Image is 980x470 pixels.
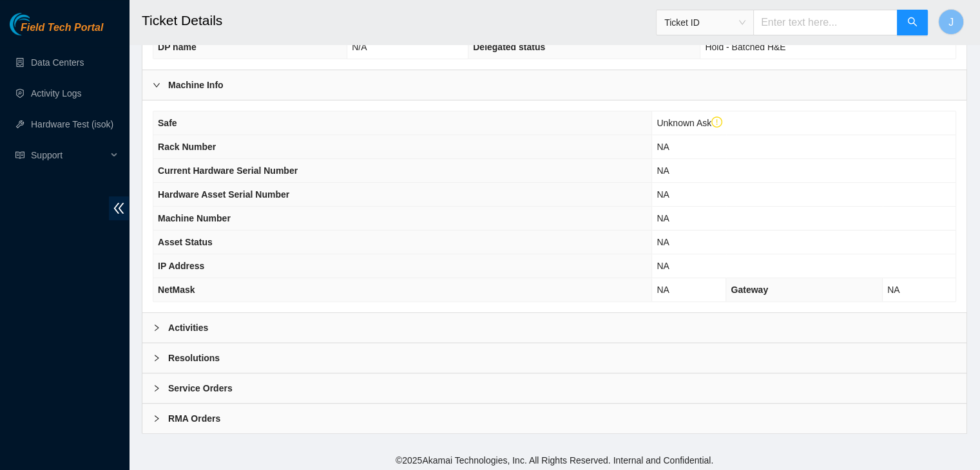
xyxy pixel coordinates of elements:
[352,42,367,52] span: N/A
[153,81,160,89] span: right
[31,119,113,129] a: Hardware Test (isok)
[657,142,669,152] span: NA
[657,261,669,271] span: NA
[158,237,213,247] span: Asset Status
[657,118,722,128] span: Unknown Ask
[168,321,208,335] b: Activities
[168,411,220,426] b: RMA Orders
[657,213,669,223] span: NA
[10,23,103,40] a: Akamai TechnologiesField Tech Portal
[168,381,233,395] b: Service Orders
[153,354,160,362] span: right
[657,189,669,200] span: NA
[907,17,918,29] span: search
[31,88,82,99] a: Activity Logs
[158,285,195,295] span: NetMask
[109,196,129,220] span: double-left
[168,78,224,92] b: Machine Info
[153,324,160,332] span: right
[153,384,160,392] span: right
[731,285,768,295] span: Gateway
[142,70,966,100] div: Machine Info
[158,261,204,271] span: IP Address
[887,285,899,295] span: NA
[711,117,723,128] span: exclamation-circle
[705,42,785,52] span: Hold - Batched H&E
[158,189,289,200] span: Hardware Asset Serial Number
[153,415,160,422] span: right
[753,10,898,35] input: Enter text here...
[10,13,65,35] img: Akamai Technologies
[158,42,197,52] span: DP name
[158,118,177,128] span: Safe
[142,373,966,403] div: Service Orders
[473,42,545,52] span: Delegated status
[31,57,84,68] a: Data Centers
[938,9,964,35] button: J
[168,351,220,365] b: Resolutions
[142,313,966,343] div: Activities
[142,343,966,373] div: Resolutions
[897,10,928,35] button: search
[142,404,966,433] div: RMA Orders
[21,22,103,34] span: Field Tech Portal
[31,142,107,168] span: Support
[15,151,24,160] span: read
[948,14,954,30] span: J
[657,165,669,176] span: NA
[158,213,231,223] span: Machine Number
[657,285,669,295] span: NA
[664,13,745,32] span: Ticket ID
[158,142,216,152] span: Rack Number
[657,237,669,247] span: NA
[158,165,298,176] span: Current Hardware Serial Number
